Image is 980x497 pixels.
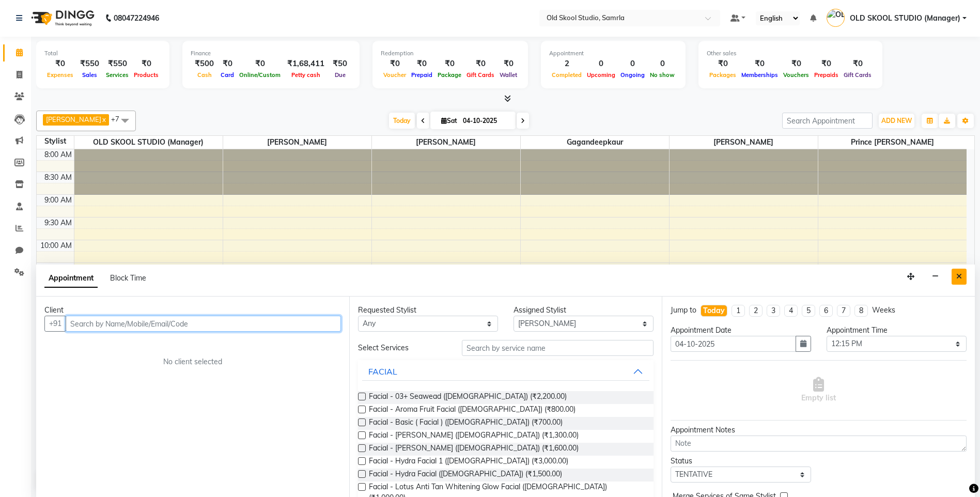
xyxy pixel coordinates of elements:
div: 8:00 AM [42,149,74,160]
div: 9:30 AM [42,218,74,228]
button: FACIAL [362,362,650,381]
input: Search by service name [462,340,654,356]
div: Appointment Time [827,325,967,336]
div: ₹50 [329,58,351,70]
input: 2025-10-04 [460,113,511,129]
span: Vouchers [781,71,812,79]
span: Cash [195,71,214,79]
span: Sat [439,117,460,125]
button: +91 [44,316,66,332]
div: ₹0 [464,58,497,70]
input: yyyy-mm-dd [671,336,796,352]
span: prince [PERSON_NAME] [818,136,967,149]
input: Search by Name/Mobile/Email/Code [66,316,341,332]
li: 4 [784,305,798,317]
span: Packages [707,71,739,79]
div: No client selected [69,356,316,367]
span: Appointment [44,269,98,288]
span: Online/Custom [237,71,283,79]
div: Stylist [37,136,74,147]
span: Wallet [497,71,520,79]
span: Facial - Hydra Facial ([DEMOGRAPHIC_DATA]) (₹1,500.00) [369,469,562,482]
div: Status [671,456,811,467]
div: Weeks [872,305,895,316]
div: Appointment Notes [671,425,967,436]
span: Card [218,71,237,79]
span: [PERSON_NAME] [46,115,101,123]
div: ₹0 [841,58,874,70]
span: Completed [549,71,584,79]
div: 10:00 AM [38,240,74,251]
li: 8 [854,305,868,317]
div: FACIAL [368,365,397,378]
div: 9:00 AM [42,195,74,206]
span: Products [131,71,161,79]
span: Facial - Hydra Facial 1 ([DEMOGRAPHIC_DATA]) (₹3,000.00) [369,456,568,469]
span: Voucher [381,71,409,79]
button: ADD NEW [879,114,914,128]
input: Search Appointment [782,113,873,129]
div: ₹0 [435,58,464,70]
li: 6 [819,305,833,317]
div: ₹0 [409,58,435,70]
span: Package [435,71,464,79]
span: ADD NEW [881,117,912,125]
span: Today [389,113,415,129]
span: Empty list [801,377,836,403]
span: Expenses [44,71,76,79]
span: [PERSON_NAME] [670,136,818,149]
span: Ongoing [618,71,647,79]
b: 08047224946 [114,4,159,33]
div: ₹0 [44,58,76,70]
div: Other sales [707,49,874,58]
div: 2 [549,58,584,70]
span: Facial - [PERSON_NAME] ([DEMOGRAPHIC_DATA]) (₹1,300.00) [369,430,579,443]
div: ₹0 [237,58,283,70]
div: ₹1,68,411 [283,58,329,70]
div: Appointment [549,49,677,58]
span: Block Time [110,273,146,283]
div: ₹550 [76,58,103,70]
span: Prepaids [812,71,841,79]
div: Jump to [671,305,696,316]
img: logo [26,4,97,33]
button: Close [952,269,967,285]
span: Sales [80,71,100,79]
img: OLD SKOOL STUDIO (Manager) [827,9,845,27]
span: Memberships [739,71,781,79]
div: Assigned Stylist [514,305,654,316]
span: Due [332,71,348,79]
div: ₹0 [739,58,781,70]
span: Petty cash [289,71,323,79]
span: Facial - 03+ Seawead ([DEMOGRAPHIC_DATA]) (₹2,200.00) [369,391,567,404]
div: Finance [191,49,351,58]
div: ₹0 [218,58,237,70]
div: Requested Stylist [358,305,498,316]
div: 0 [584,58,618,70]
div: 0 [647,58,677,70]
li: 3 [767,305,780,317]
span: gagandeepkaur [521,136,669,149]
span: +7 [111,115,127,123]
div: ₹550 [103,58,131,70]
div: ₹0 [131,58,161,70]
span: Facial - Aroma Fruit Facial ([DEMOGRAPHIC_DATA]) (₹800.00) [369,404,575,417]
div: Appointment Date [671,325,811,336]
span: Gift Cards [841,71,874,79]
div: 8:30 AM [42,172,74,183]
div: ₹0 [381,58,409,70]
span: Prepaid [409,71,435,79]
div: Select Services [350,343,454,353]
span: Gift Cards [464,71,497,79]
div: Total [44,49,161,58]
div: ₹0 [781,58,812,70]
span: Services [103,71,131,79]
div: Redemption [381,49,520,58]
div: ₹0 [812,58,841,70]
div: ₹500 [191,58,218,70]
li: 7 [837,305,850,317]
span: Upcoming [584,71,618,79]
div: Today [703,305,725,316]
span: Facial - Basic ( Facial ) ([DEMOGRAPHIC_DATA]) (₹700.00) [369,417,563,430]
div: Client [44,305,341,316]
